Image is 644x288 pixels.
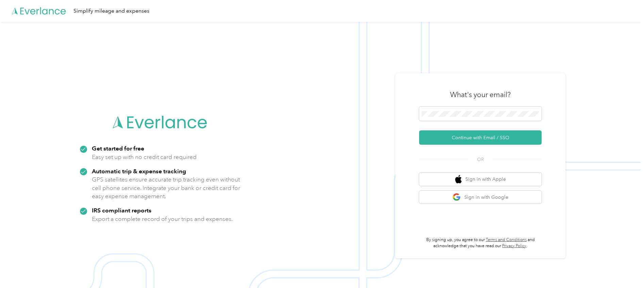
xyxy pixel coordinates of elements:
[452,193,461,202] img: google logo
[419,237,542,249] p: By signing up, you agree to our and acknowledge that you have read our .
[92,215,233,223] p: Export a complete record of your trips and expenses.
[92,153,197,161] p: Easy set up with no credit card required
[468,156,492,163] span: OR
[92,207,151,214] strong: IRS compliant reports
[419,130,542,145] button: Continue with Email / SSO
[419,173,542,186] button: apple logoSign in with Apple
[450,90,511,99] h3: What's your email?
[502,243,526,249] a: Privacy Policy
[455,175,462,183] img: apple logo
[419,191,542,204] button: google logoSign in with Google
[73,7,149,15] div: Simplify mileage and expenses
[486,237,527,242] a: Terms and Conditions
[92,167,186,175] strong: Automatic trip & expense tracking
[92,175,241,201] p: GPS satellites ensure accurate trip tracking even without cell phone service. Integrate your bank...
[92,145,144,152] strong: Get started for free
